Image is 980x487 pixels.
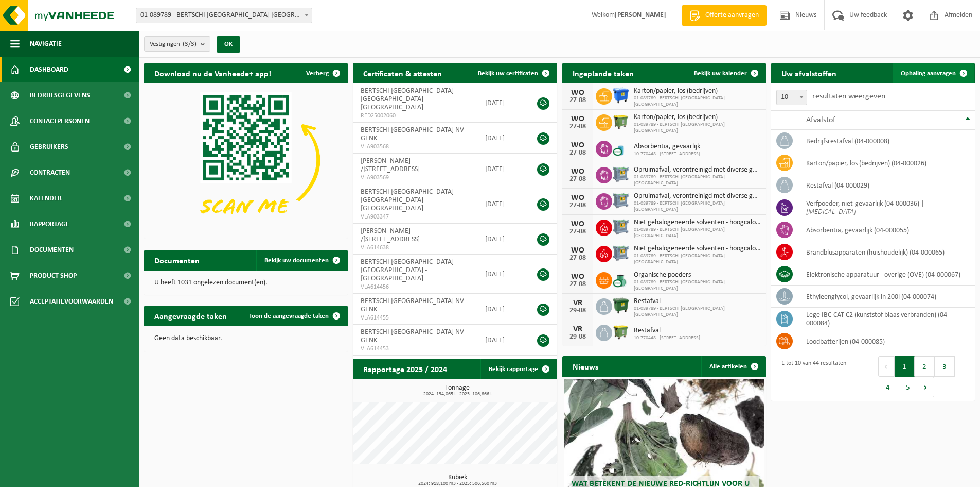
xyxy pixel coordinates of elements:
[567,281,588,288] div: 27-08
[634,87,761,95] span: Karton/papier, los (bedrijven)
[612,139,630,157] img: LP-OT-00060-CU
[567,167,588,176] div: WO
[567,176,588,183] div: 27-08
[30,186,62,211] span: Kalender
[612,323,630,341] img: WB-1100-HPE-GN-50
[612,297,630,314] img: WB-1100-HPE-GN-01
[898,377,918,397] button: 5
[361,345,469,353] span: VLA614453
[812,92,885,100] label: resultaten weergeven
[798,286,975,308] td: ethyleenglycol, gevaarlijk in 200l (04-000074)
[567,115,588,123] div: WO
[701,356,765,377] a: Alle artikelen
[353,359,457,379] h2: Rapportage 2025 / 2024
[567,325,588,333] div: VR
[361,258,454,282] span: BERTSCHI [GEOGRAPHIC_DATA] [GEOGRAPHIC_DATA] - [GEOGRAPHIC_DATA]
[183,41,197,47] count: (3/3)
[798,330,975,352] td: loodbatterijen (04-000085)
[567,220,588,228] div: WO
[30,82,90,108] span: Bedrijfsgegevens
[30,237,74,263] span: Documenten
[798,130,975,152] td: bedrijfsrestafval (04-000008)
[477,224,526,255] td: [DATE]
[771,63,847,83] h2: Uw afvalstoffen
[361,126,468,142] span: BERTSCHI [GEOGRAPHIC_DATA] NV - GENK
[798,308,975,330] td: lege IBC-CAT C2 (kunststof blaas verbranden) (04-000084)
[798,219,975,241] td: absorbentia, gevaarlijk (04-000055)
[612,165,630,183] img: PB-AP-0800-MET-02-01
[217,36,240,53] button: OK
[30,134,68,160] span: Gebruikers
[878,377,898,397] button: 4
[612,192,630,209] img: PB-AP-0800-MET-02-01
[154,335,337,342] p: Geen data beschikbaar.
[136,8,312,23] span: 01-089789 - BERTSCHI BELGIUM NV - ANTWERPEN
[30,57,68,82] span: Dashboard
[249,313,329,320] span: Toon de aangevraagde taken
[634,253,761,265] span: 01-089789 - BERTSCHI [GEOGRAPHIC_DATA] [GEOGRAPHIC_DATA]
[477,294,526,325] td: [DATE]
[634,219,761,227] span: Niet gehalogeneerde solventen - hoogcalorisch in kleinverpakking
[477,184,526,224] td: [DATE]
[567,89,588,97] div: WO
[634,166,761,174] span: Opruimafval, verontreinigd met diverse gevaarlijke afvalstoffen
[361,157,420,173] span: [PERSON_NAME] /[STREET_ADDRESS]
[361,328,468,344] span: BERTSCHI [GEOGRAPHIC_DATA] NV - GENK
[477,154,526,184] td: [DATE]
[358,392,557,397] span: 2024: 134,065 t - 2025: 106,866 t
[567,299,588,307] div: VR
[694,70,747,77] span: Bekijk uw kalender
[567,333,588,341] div: 29-08
[567,149,588,157] div: 27-08
[634,271,761,279] span: Organische poeders
[361,213,469,221] span: VLA903347
[777,90,807,105] span: 10
[30,108,90,134] span: Contactpersonen
[612,244,630,262] img: PB-AP-0800-MET-02-01
[634,200,761,213] span: 01-089789 - BERTSCHI [GEOGRAPHIC_DATA] [GEOGRAPHIC_DATA]
[256,250,347,271] a: Bekijk uw documenten
[361,143,469,151] span: VLA903568
[612,218,630,236] img: PB-AP-0800-MET-02-01
[567,228,588,236] div: 27-08
[935,356,955,377] button: 3
[470,63,556,83] a: Bekijk uw certificaten
[703,10,761,21] span: Offerte aanvragen
[361,112,469,120] span: RED25002060
[567,307,588,314] div: 29-08
[567,255,588,262] div: 27-08
[567,123,588,130] div: 27-08
[30,31,62,57] span: Navigatie
[30,289,113,314] span: Acceptatievoorwaarden
[361,314,469,322] span: VLA614455
[798,263,975,286] td: elektronische apparatuur - overige (OVE) (04-000067)
[634,122,761,134] span: 01-089789 - BERTSCHI [GEOGRAPHIC_DATA] [GEOGRAPHIC_DATA]
[612,271,630,288] img: PB-OT-0200-CU
[634,279,761,292] span: 01-089789 - BERTSCHI [GEOGRAPHIC_DATA] [GEOGRAPHIC_DATA]
[915,356,935,377] button: 2
[895,356,915,377] button: 1
[477,123,526,154] td: [DATE]
[567,97,588,104] div: 27-08
[358,474,557,486] h3: Kubiek
[477,83,526,123] td: [DATE]
[893,63,974,83] a: Ophaling aanvragen
[634,113,761,122] span: Karton/papier, los (bedrijven)
[562,356,609,376] h2: Nieuws
[358,384,557,397] h3: Tonnage
[144,250,210,270] h2: Documenten
[144,63,281,83] h2: Download nu de Vanheede+ app!
[612,113,630,130] img: WB-1100-HPE-GN-51
[567,202,588,209] div: 27-08
[634,143,700,151] span: Absorbentia, gevaarlijk
[776,90,807,105] span: 10
[901,70,956,77] span: Ophaling aanvragen
[612,87,630,104] img: WB-1100-HPE-BE-01
[806,116,835,124] span: Afvalstof
[798,174,975,196] td: restafval (04-000029)
[361,87,454,111] span: BERTSCHI [GEOGRAPHIC_DATA] [GEOGRAPHIC_DATA] - [GEOGRAPHIC_DATA]
[361,227,420,243] span: [PERSON_NAME] /[STREET_ADDRESS]
[806,208,856,216] i: [MEDICAL_DATA]
[567,141,588,149] div: WO
[798,241,975,263] td: brandblusapparaten (huishoudelijk) (04-000065)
